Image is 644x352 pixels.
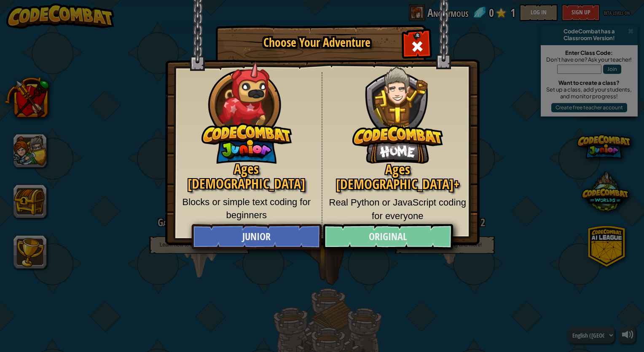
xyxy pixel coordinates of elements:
[178,195,315,222] p: Blocks or simple text coding for beginners
[323,224,453,249] a: Original
[404,32,430,59] div: Close modal
[191,224,321,249] a: Junior
[352,53,443,164] img: CodeCombat Original hero character
[231,36,403,49] h1: Choose Your Adventure
[201,56,292,164] img: CodeCombat Junior hero character
[178,162,315,191] h2: Ages [DEMOGRAPHIC_DATA]
[329,162,467,192] h2: Ages [DEMOGRAPHIC_DATA]+
[329,196,467,222] p: Real Python or JavaScript coding for everyone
